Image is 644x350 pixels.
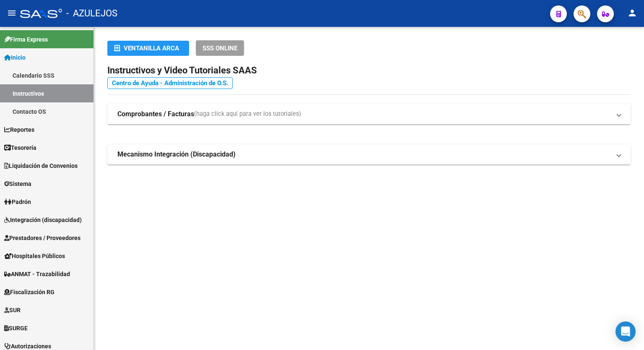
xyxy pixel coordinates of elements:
div: Open Intercom Messenger [615,321,636,342]
strong: Mecanismo Integración (Discapacidad) [117,150,236,159]
span: - AZULEJOS [66,4,117,23]
mat-icon: person [627,8,637,18]
div: Ventanilla ARCA [114,41,182,56]
button: SSS ONLINE [196,40,244,56]
span: Firma Express [4,35,48,44]
span: Hospitales Públicos [4,251,65,261]
mat-expansion-panel-header: Comprobantes / Facturas(haga click aquí para ver los tutoriales) [107,104,631,124]
span: SURGE [4,324,28,333]
span: ANMAT - Trazabilidad [4,269,70,279]
span: Reportes [4,125,34,134]
span: Integración (discapacidad) [4,215,82,225]
span: Prestadores / Proveedores [4,233,80,243]
span: SSS ONLINE [203,44,237,52]
span: Fiscalización RG [4,287,55,297]
span: Padrón [4,197,31,206]
span: SUR [4,306,21,315]
mat-expansion-panel-header: Mecanismo Integración (Discapacidad) [107,144,631,165]
button: Ventanilla ARCA [107,41,189,56]
span: Liquidación de Convenios [4,161,78,170]
a: Centro de Ayuda - Administración de O.S. [107,77,233,89]
mat-icon: menu [7,8,17,18]
span: (haga click aquí para ver los tutoriales) [194,110,301,119]
span: Sistema [4,179,31,188]
h2: Instructivos y Video Tutoriales SAAS [107,63,631,78]
strong: Comprobantes / Facturas [117,110,194,119]
span: Inicio [4,53,26,62]
span: Tesorería [4,143,36,152]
